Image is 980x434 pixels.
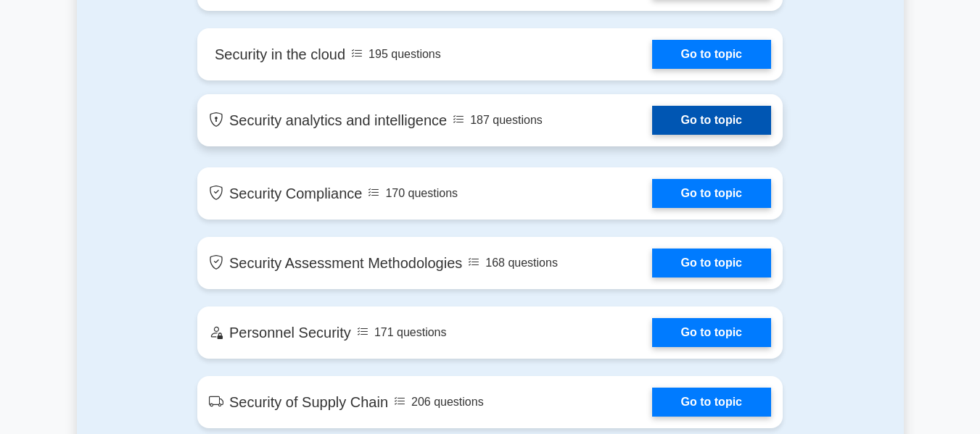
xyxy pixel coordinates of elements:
a: Go to topic [652,318,771,347]
a: Go to topic [652,249,771,277]
a: Go to topic [652,40,771,69]
a: Go to topic [652,106,771,135]
a: Go to topic [652,388,771,417]
a: Go to topic [652,179,771,208]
